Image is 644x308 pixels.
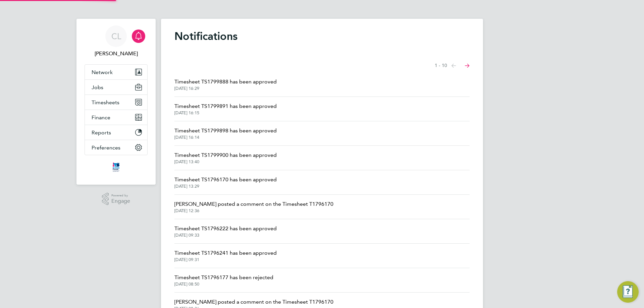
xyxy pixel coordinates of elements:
[76,19,156,185] nav: Main navigation
[174,249,277,262] a: Timesheet TS1796241 has been approved[DATE] 09:31
[85,95,147,110] button: Timesheets
[174,249,277,257] span: Timesheet TS1796241 has been approved
[111,193,130,198] span: Powered by
[111,162,121,173] img: itsconstruction-logo-retina.png
[85,50,148,58] span: Chelsea Lawford
[174,127,277,140] a: Timesheet TS1799898 has been approved[DATE] 16:14
[174,200,333,213] a: [PERSON_NAME] posted a comment on the Timesheet T1796170[DATE] 12:36
[85,25,148,58] a: CL[PERSON_NAME]
[174,159,277,165] span: [DATE] 13:40
[174,273,273,287] a: Timesheet TS1796177 has been rejected[DATE] 08:50
[85,162,148,173] a: Go to home page
[435,59,470,72] nav: Select page of notifications list
[92,114,110,121] span: Finance
[174,176,277,189] a: Timesheet TS1796170 has been approved[DATE] 13:29
[111,198,130,204] span: Engage
[435,62,447,69] span: 1 - 10
[174,135,277,140] span: [DATE] 16:14
[174,298,333,306] span: [PERSON_NAME] posted a comment on the Timesheet T1796170
[174,225,277,238] a: Timesheet TS1796222 has been approved[DATE] 09:33
[111,32,121,41] span: CL
[85,110,147,125] button: Finance
[174,282,273,287] span: [DATE] 08:50
[174,102,277,110] span: Timesheet TS1799891 has been approved
[174,225,277,233] span: Timesheet TS1796222 has been approved
[174,110,277,116] span: [DATE] 16:15
[92,129,111,136] span: Reports
[174,78,277,91] a: Timesheet TS1799888 has been approved[DATE] 16:29
[174,151,277,165] a: Timesheet TS1799900 has been approved[DATE] 13:40
[174,273,273,282] span: Timesheet TS1796177 has been rejected
[92,144,120,151] span: Preferences
[174,29,470,43] h1: Notifications
[617,281,639,303] button: Engage Resource Center
[174,78,277,86] span: Timesheet TS1799888 has been approved
[174,86,277,91] span: [DATE] 16:29
[85,65,147,79] button: Network
[174,257,277,262] span: [DATE] 09:31
[174,200,333,208] span: [PERSON_NAME] posted a comment on the Timesheet T1796170
[85,125,147,140] button: Reports
[85,140,147,155] button: Preferences
[174,233,277,238] span: [DATE] 09:33
[102,193,130,205] a: Powered byEngage
[92,84,103,90] span: Jobs
[92,99,119,106] span: Timesheets
[174,184,277,189] span: [DATE] 13:29
[174,127,277,135] span: Timesheet TS1799898 has been approved
[92,69,113,75] span: Network
[174,151,277,159] span: Timesheet TS1799900 has been approved
[174,208,333,213] span: [DATE] 12:36
[174,176,277,184] span: Timesheet TS1796170 has been approved
[174,102,277,116] a: Timesheet TS1799891 has been approved[DATE] 16:15
[85,80,147,95] button: Jobs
